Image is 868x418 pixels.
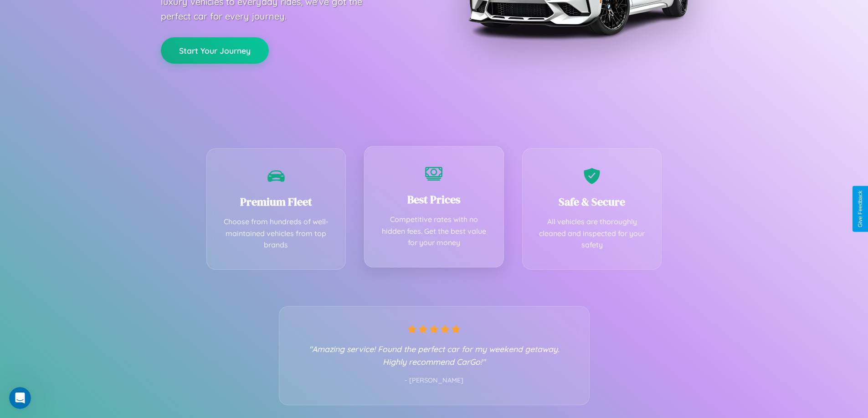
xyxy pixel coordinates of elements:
p: - [PERSON_NAME] [298,375,571,387]
h3: Safe & Secure [536,194,648,209]
p: Competitive rates with no hidden fees. Get the best value for your money [378,214,490,249]
iframe: Intercom live chat [9,387,31,409]
h3: Best Prices [378,192,490,207]
p: All vehicles are thoroughly cleaned and inspected for your safety [536,216,648,251]
div: Give Feedback [857,191,863,227]
button: Start Your Journey [161,37,269,64]
p: "Amazing service! Found the perfect car for my weekend getaway. Highly recommend CarGo!" [298,342,571,368]
p: Choose from hundreds of well-maintained vehicles from top brands [221,216,332,251]
h3: Premium Fleet [221,194,332,209]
